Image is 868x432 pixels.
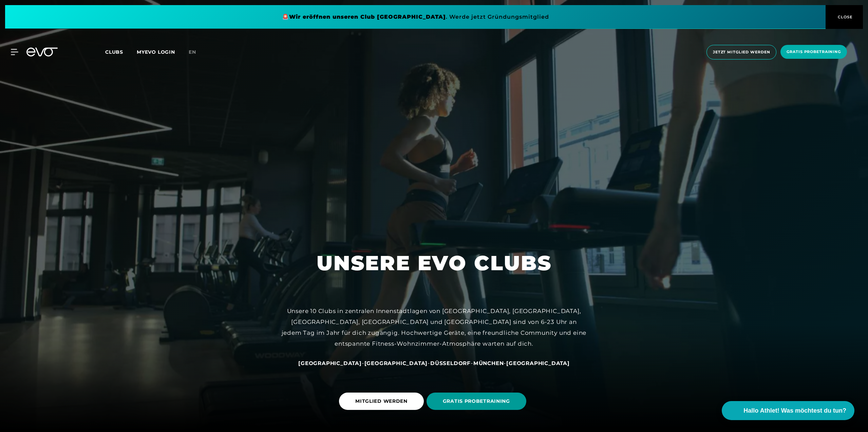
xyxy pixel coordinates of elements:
[787,49,841,55] span: Gratis Probetraining
[364,360,428,366] a: [GEOGRAPHIC_DATA]
[298,360,362,366] a: [GEOGRAPHIC_DATA]
[430,360,471,366] a: Düsseldorf
[427,387,529,415] a: GRATIS PROBETRAINING
[189,48,204,56] a: en
[137,49,175,55] a: MYEVO LOGIN
[778,45,849,59] a: Gratis Probetraining
[105,49,137,55] a: Clubs
[443,398,510,405] span: GRATIS PROBETRAINING
[722,401,854,420] button: Hallo Athlet! Was möchtest du tun?
[355,398,408,405] span: MITGLIED WERDEN
[704,45,778,59] a: Jetzt Mitglied werden
[339,387,427,415] a: MITGLIED WERDEN
[317,250,552,276] h1: UNSERE EVO CLUBS
[743,406,846,415] span: Hallo Athlet! Was möchtest du tun?
[713,49,770,55] span: Jetzt Mitglied werden
[506,360,570,366] a: [GEOGRAPHIC_DATA]
[189,49,196,55] span: en
[281,306,587,349] div: Unsere 10 Clubs in zentralen Innenstadtlagen von [GEOGRAPHIC_DATA], [GEOGRAPHIC_DATA], [GEOGRAPHI...
[826,5,863,29] button: CLOSE
[836,14,853,20] span: CLOSE
[105,49,123,55] span: Clubs
[281,358,587,368] div: - - - -
[473,360,504,366] a: München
